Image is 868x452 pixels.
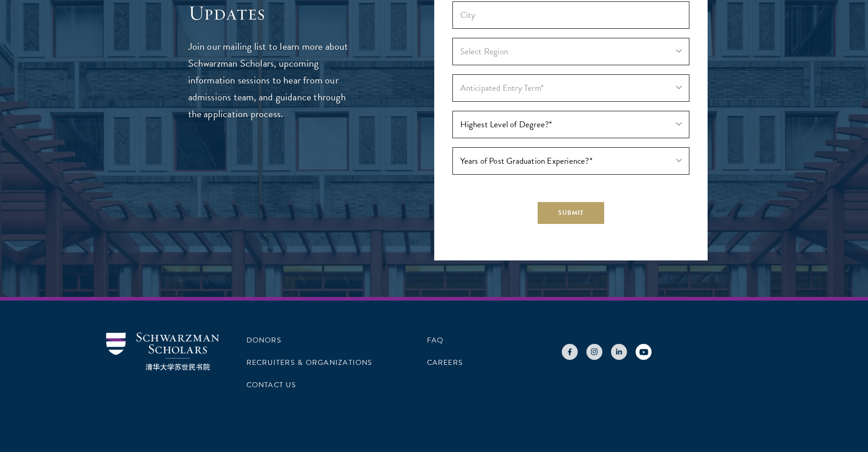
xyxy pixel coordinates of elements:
a: Careers [427,357,463,368]
a: Contact Us [247,379,296,390]
a: Recruiters & Organizations [247,357,373,368]
a: Donors [247,335,282,346]
input: City [452,1,689,29]
p: Join our mailing list to learn more about Schwarzman Scholars, upcoming information sessions to h... [188,38,358,123]
a: FAQ [427,335,444,346]
img: Schwarzman Scholars [106,333,219,370]
div: Highest Level of Degree? [452,111,689,138]
div: Years of Post Graduation Experience?* [452,147,689,175]
div: Anticipated Entry Term* [452,74,689,102]
button: Submit [538,202,604,224]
